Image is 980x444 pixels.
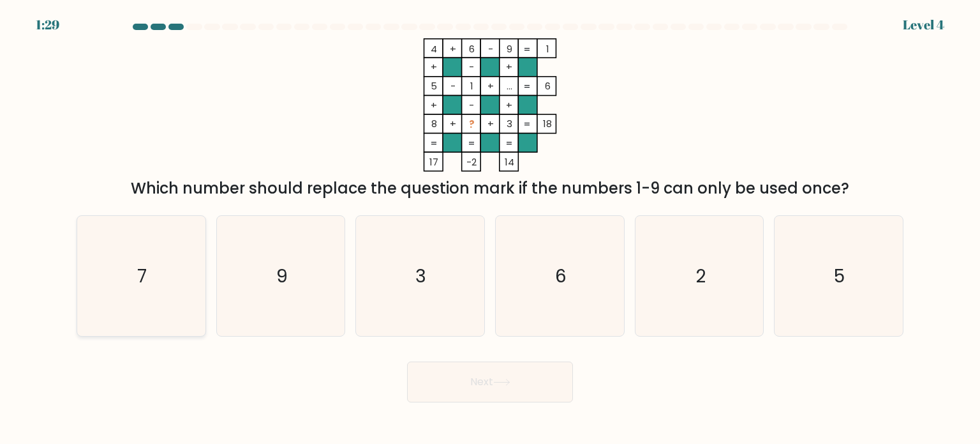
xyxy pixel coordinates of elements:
[36,15,59,34] div: 1:29
[543,117,552,130] tspan: 18
[524,117,531,130] tspan: =
[487,79,494,93] tspan: +
[431,98,437,112] tspan: +
[450,42,456,56] tspan: +
[506,136,513,149] tspan: =
[469,118,475,131] tspan: ?
[468,136,475,149] tspan: =
[695,263,706,288] text: 2
[507,117,512,130] tspan: 3
[507,79,512,93] tspan: ...
[84,177,896,200] div: Which number should replace the question mark if the numbers 1-9 can only be used once?
[431,42,437,56] tspan: 4
[546,42,549,56] tspan: 1
[466,155,477,169] tspan: -2
[431,136,438,149] tspan: =
[506,60,512,73] tspan: +
[903,15,944,34] div: Level 4
[416,263,427,288] text: 3
[835,263,845,288] text: 5
[431,60,437,73] tspan: +
[545,79,551,93] tspan: 6
[487,117,494,130] tspan: +
[431,117,437,130] tspan: 8
[450,79,456,93] tspan: -
[276,263,288,288] text: 9
[555,263,567,288] text: 6
[470,79,473,93] tspan: 1
[431,79,437,93] tspan: 5
[469,42,475,56] tspan: 6
[507,42,512,56] tspan: 9
[524,79,531,93] tspan: =
[506,98,512,112] tspan: +
[429,155,438,169] tspan: 17
[407,362,573,402] button: Next
[138,263,147,288] text: 7
[505,155,514,169] tspan: 14
[488,42,493,56] tspan: -
[450,117,456,130] tspan: +
[469,60,474,73] tspan: -
[469,98,474,112] tspan: -
[524,42,531,56] tspan: =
